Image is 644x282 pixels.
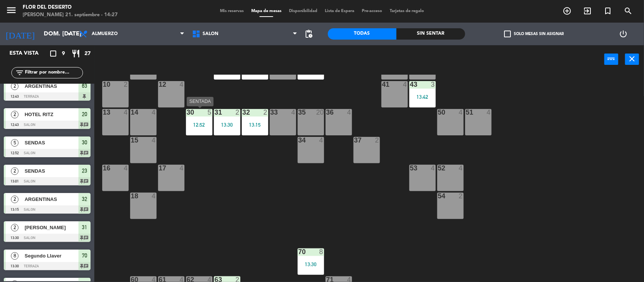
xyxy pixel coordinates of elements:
div: 8 [319,248,324,255]
div: 4 [180,165,184,172]
div: FLOR DEL DESIERTO [23,4,118,11]
span: Pre-acceso [358,9,386,13]
div: 4 [124,165,128,172]
div: 31 [215,109,215,116]
span: 30 [82,138,87,147]
div: SENTADA [187,97,214,106]
span: 20 [82,110,87,119]
span: Disponibilidad [285,9,321,13]
button: menu [6,5,17,18]
span: 5 [11,139,18,147]
span: 31 [82,223,87,232]
div: 41 [382,81,383,88]
span: Mapa de mesas [247,9,285,13]
div: 17 [159,165,159,172]
button: power_input [604,54,618,65]
div: 20 [316,109,324,116]
i: close [628,54,637,63]
div: 16 [103,165,103,172]
div: 4 [431,165,435,172]
span: 70 [82,251,87,260]
i: power_input [607,54,616,63]
span: HOTEL RITZ [25,110,78,118]
div: 13:30 [298,262,324,267]
span: Tarjetas de regalo [386,9,428,13]
span: 2 [11,167,18,175]
div: 4 [459,109,463,116]
span: Segundo Llaver [25,252,78,260]
div: 36 [326,109,327,116]
div: 5 [207,109,212,116]
div: 10 [103,81,103,88]
div: 2 [235,109,240,116]
span: 9 [62,49,65,58]
i: filter_list [15,68,24,77]
button: close [625,54,639,65]
div: Todas [328,28,397,40]
div: 4 [152,193,156,199]
div: 4 [347,109,352,116]
div: 12 [159,81,159,88]
div: 4 [180,81,184,88]
div: 4 [403,81,407,88]
i: restaurant [71,49,80,58]
span: SENDAS [25,139,78,147]
i: arrow_drop_down [65,29,74,38]
div: 4 [124,109,128,116]
div: 3 [431,81,435,88]
i: turned_in_not [603,6,612,15]
span: pending_actions [304,29,314,38]
span: 8 [11,252,18,260]
span: ARGENTINAS [25,195,78,203]
i: search [624,6,633,15]
div: Esta vista [4,49,54,58]
div: 12:52 [186,122,212,127]
div: 4 [291,109,296,116]
div: 13:42 [409,94,436,100]
div: Sin sentar [397,28,465,40]
span: 27 [85,49,91,58]
span: SALON [203,31,218,37]
div: 2 [375,137,380,144]
div: 2 [459,193,463,199]
span: Mis reservas [216,9,247,13]
span: ARGENTINAS [25,82,78,90]
div: 2 [263,109,268,116]
span: 23 [82,166,87,175]
span: Lista de Espera [321,9,358,13]
div: 54 [438,193,438,199]
i: add_circle_outline [563,6,572,15]
span: SENDAS [25,167,78,175]
div: 52 [438,165,438,172]
div: 4 [459,165,463,172]
i: power_settings_new [619,29,628,38]
span: 2 [11,111,18,118]
div: [PERSON_NAME] 21. septiembre - 14:27 [23,11,118,19]
span: [PERSON_NAME] [25,224,78,231]
div: 4 [487,109,491,116]
span: 2 [11,196,18,203]
span: 2 [11,83,18,90]
div: 13:15 [242,122,268,127]
span: 63 [82,81,87,90]
i: menu [6,5,17,16]
div: 4 [319,137,324,144]
div: 2 [124,81,128,88]
span: Almuerzo [92,31,118,37]
div: 13:30 [214,122,240,127]
span: 2 [11,224,18,231]
div: 13 [103,109,103,116]
div: 4 [152,137,156,144]
i: crop_square [49,49,58,58]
